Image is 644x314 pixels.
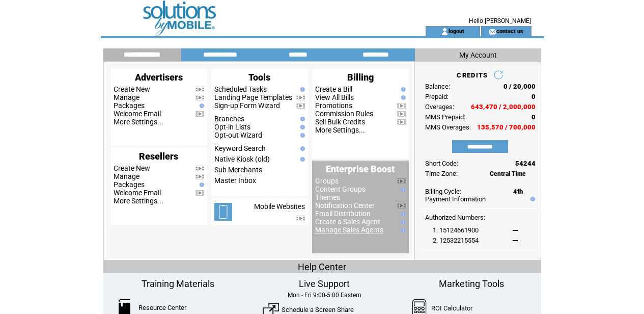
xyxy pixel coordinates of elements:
span: Billing Cycle: [425,188,461,195]
img: video.png [195,111,204,117]
span: Short Code: [425,160,458,167]
span: 0 [531,113,536,121]
img: video.png [397,111,406,117]
span: 643,470 / 2,000,000 [471,103,536,111]
img: video.png [397,178,406,184]
a: Manage Sales Agents [315,226,383,234]
img: video.png [296,216,305,221]
a: Groups [315,177,339,185]
a: Sub Merchants [214,166,262,174]
img: help.gif [528,197,535,201]
img: help.gif [399,220,406,224]
span: 0 / 20,000 [503,83,536,90]
a: Sign-up Form Wizard [214,101,280,110]
span: 1. 15124661900 [433,226,479,234]
a: Notification Center [315,201,375,210]
img: video.png [296,103,305,109]
a: contact us [496,28,523,34]
span: Billing [347,72,374,83]
a: Mobile Websites [254,202,305,211]
img: video.png [195,95,204,100]
img: help.gif [197,182,204,187]
img: video.png [397,203,406,208]
a: Keyword Search [214,144,266,152]
span: Training Materials [142,278,214,289]
span: 4th [513,188,523,195]
span: 0 [531,93,536,100]
img: help.gif [197,103,204,108]
span: 135,570 / 700,000 [477,123,536,131]
img: help.gif [298,157,305,162]
a: Opt-out Wizard [214,131,262,139]
a: Create a Sales Agent [315,218,380,226]
span: Balance: [425,83,450,90]
a: Branches [214,115,244,123]
span: Central Time [490,170,526,177]
img: help.gif [399,95,406,100]
a: Create a Bill [315,85,352,93]
a: Content Groups [315,185,366,193]
a: More Settings... [315,126,365,134]
img: help.gif [399,87,406,92]
img: contact_us_icon.gif [489,28,496,36]
img: help.gif [298,125,305,129]
img: help.gif [298,87,305,92]
a: Manage [114,172,139,180]
a: Packages [114,101,145,110]
a: Welcome Email [114,110,161,118]
span: 54244 [515,160,536,167]
span: 2. 12532215554 [433,237,479,244]
span: Help Center [298,261,346,272]
span: Hello [PERSON_NAME] [469,17,531,24]
a: Schedule a Screen Share [282,306,354,313]
a: Packages [114,180,145,189]
a: Master Inbox [214,176,256,185]
img: video.png [195,87,204,92]
a: Resource Center [138,304,186,311]
a: Create New [114,164,150,172]
a: logout [449,28,464,34]
span: Authorized Numbers: [425,214,485,221]
span: Mon - Fri 9:00-5:00 Eastern [288,292,361,299]
img: help.gif [399,187,406,192]
a: Email Distribution [315,210,371,218]
span: Prepaid: [425,93,449,100]
span: Time Zone: [425,170,458,177]
a: Manage [114,93,139,101]
a: View All Bills [315,93,354,101]
a: Opt-in Lists [214,123,250,131]
span: Tools [248,72,270,83]
img: mobile-websites.png [214,203,232,221]
span: CREDITS [457,71,488,79]
a: More Settings... [114,118,163,126]
a: Promotions [315,101,352,110]
img: help.gif [399,228,406,232]
img: video.png [397,119,406,125]
a: Native Kiosk (old) [214,155,270,163]
span: Overages: [425,103,454,111]
a: Payment Information [425,195,486,203]
img: video.png [195,190,204,196]
span: Marketing Tools [439,278,504,289]
span: Advertisers [135,72,183,83]
a: Scheduled Tasks [214,85,267,93]
a: Landing Page Templates [214,93,292,101]
a: Welcome Email [114,189,161,197]
img: help.gif [399,212,406,216]
img: account_icon.gif [441,28,449,36]
img: video.png [195,166,204,171]
a: Sell Bulk Credits [315,118,365,126]
img: help.gif [298,117,305,121]
span: MMS Overages: [425,123,471,131]
span: Enterprise Boost [326,164,395,174]
img: help.gif [298,146,305,151]
span: Live Support [299,278,350,289]
a: More Settings... [114,197,163,205]
a: Themes [315,193,340,201]
img: video.png [397,103,406,109]
a: Create New [114,85,150,93]
span: My Account [459,51,497,59]
img: help.gif [298,133,305,138]
span: Resellers [139,151,178,162]
span: MMS Prepaid: [425,113,465,121]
